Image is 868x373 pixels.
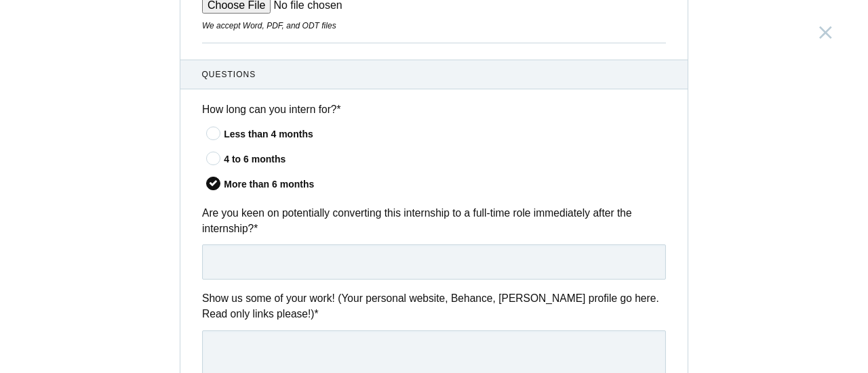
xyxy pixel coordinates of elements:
div: 4 to 6 months [224,152,666,167]
div: Less than 4 months [224,127,666,141]
div: More than 6 months [224,177,666,192]
label: Show us some of your work! (Your personal website, Behance, [PERSON_NAME] profile go here. Read o... [202,290,666,322]
label: Are you keen on potentially converting this internship to a full-time role immediately after the ... [202,205,666,237]
label: How long can you intern for? [202,102,666,117]
span: Questions [202,68,667,81]
div: We accept Word, PDF, and ODT files [202,20,666,32]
